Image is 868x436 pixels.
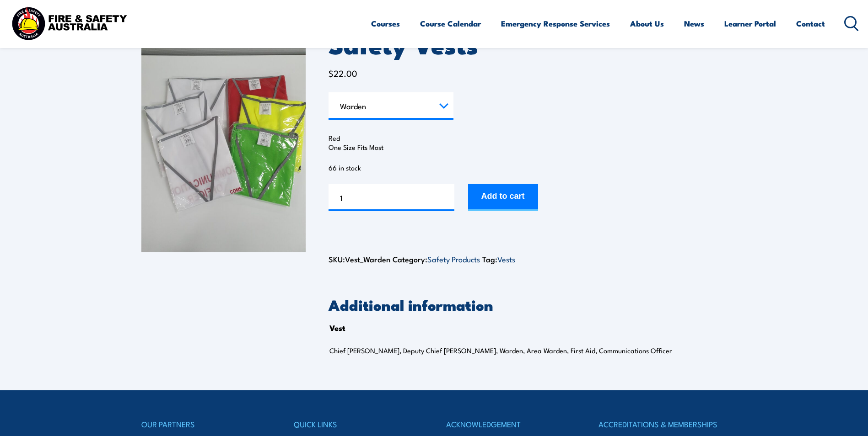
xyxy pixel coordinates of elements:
[329,133,727,152] p: Red One Size Fits Most
[327,223,729,249] iframe: Secure express checkout frame
[345,253,390,265] span: Vest_Warden
[393,253,480,265] span: Category:
[371,11,400,36] a: Courses
[630,11,664,36] a: About Us
[329,253,390,265] span: SKU:
[497,253,515,264] a: Vests
[598,418,727,431] h4: ACCREDITATIONS & MEMBERSHIPS
[468,184,538,211] button: Add to cart
[329,67,334,79] span: $
[796,11,825,36] a: Contact
[141,418,270,431] h4: OUR PARTNERS
[141,33,306,252] img: 20230220_093531-scaled-1.jpg
[482,253,515,265] span: Tag:
[329,33,727,55] h1: Safety Vests
[329,163,727,172] p: 66 in stock
[294,418,422,431] h4: QUICK LINKS
[684,11,704,36] a: News
[329,346,697,355] p: Chief [PERSON_NAME], Deputy Chief [PERSON_NAME], Warden, Area Warden, First Aid, Communications O...
[329,67,357,79] bdi: 22.00
[329,184,454,211] input: Product quantity
[446,418,574,431] h4: ACKNOWLEDGEMENT
[724,11,776,36] a: Learner Portal
[329,298,727,311] h2: Additional information
[501,11,610,36] a: Emergency Response Services
[329,321,345,335] th: Vest
[427,253,480,264] a: Safety Products
[420,11,481,36] a: Course Calendar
